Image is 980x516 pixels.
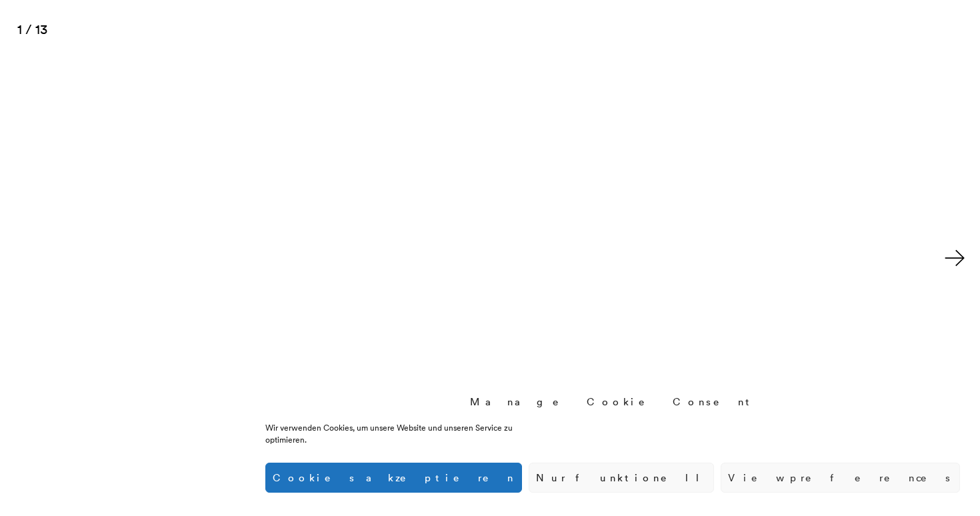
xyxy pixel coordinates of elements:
[943,16,964,37] button: Close (Esc)
[11,21,54,37] div: 1 / 13
[529,463,714,493] button: Nur funktionell
[470,395,755,409] div: Manage Cookie Consent
[265,463,522,493] button: Cookies akzeptieren
[721,463,960,493] button: View preferences
[265,422,555,446] div: Wir verwenden Cookies, um unsere Website und unseren Service zu optimieren.
[933,225,980,291] button: Next (arrow right)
